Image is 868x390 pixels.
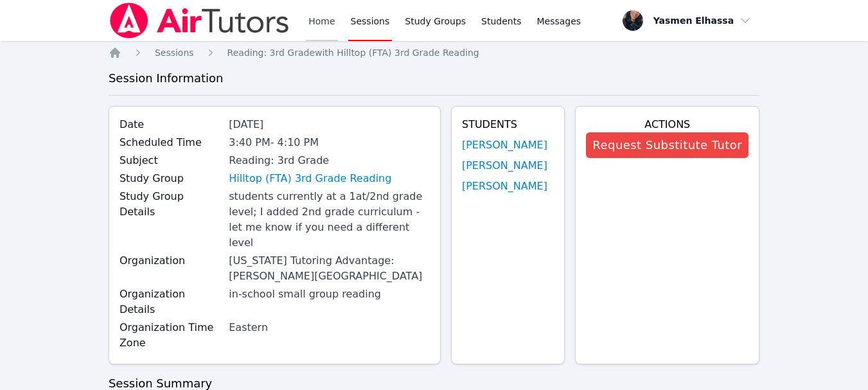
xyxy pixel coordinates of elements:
[586,132,748,158] button: Request Substitute Tutor
[109,3,290,39] img: Air Tutors
[155,46,194,59] a: Sessions
[229,253,430,284] div: [US_STATE] Tutoring Advantage: [PERSON_NAME][GEOGRAPHIC_DATA]
[227,46,479,59] a: Reading: 3rd Gradewith Hilltop (FTA) 3rd Grade Reading
[462,158,547,173] a: [PERSON_NAME]
[120,135,221,150] label: Scheduled Time
[120,287,221,317] label: Organization Details
[120,320,221,351] label: Organization Time Zone
[229,117,430,132] div: [DATE]
[462,117,554,132] h4: Students
[537,15,581,28] span: Messages
[229,320,430,335] div: Eastern
[229,287,430,302] div: in-school small group reading
[109,46,759,59] nav: Breadcrumb
[109,69,759,87] h3: Session Information
[120,189,221,220] label: Study Group Details
[155,48,194,58] span: Sessions
[229,135,430,150] div: 3:40 PM - 4:10 PM
[120,153,221,168] label: Subject
[120,171,221,186] label: Study Group
[120,117,221,132] label: Date
[229,171,391,186] a: Hilltop (FTA) 3rd Grade Reading
[229,189,430,251] div: students currently at a 1at/2nd grade level; I added 2nd grade curriculum - let me know if you ne...
[227,48,479,58] span: Reading: 3rd Grade with Hilltop (FTA) 3rd Grade Reading
[120,253,221,269] label: Organization
[462,179,547,194] a: [PERSON_NAME]
[229,153,430,168] div: Reading: 3rd Grade
[586,117,748,132] h4: Actions
[462,137,547,153] a: [PERSON_NAME]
